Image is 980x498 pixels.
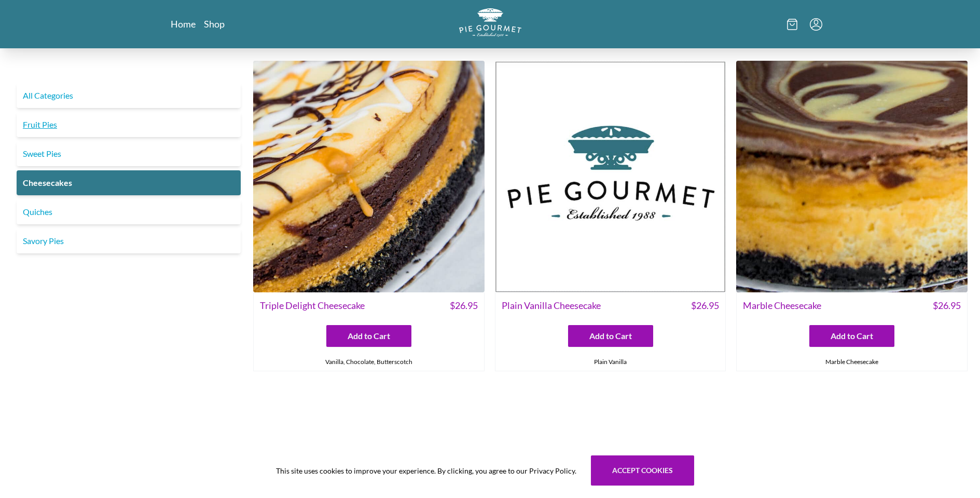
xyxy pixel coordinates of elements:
[736,61,968,292] img: Marble Cheesecake
[276,465,576,476] span: This site uses cookies to improve your experience. By clicking, you agree to our Privacy Policy.
[260,299,365,313] span: Triple Delight Cheesecake
[450,299,478,313] span: $ 26.95
[568,325,653,347] button: Add to Cart
[831,330,873,342] span: Add to Cart
[495,61,726,292] img: Plain Vanilla Cheesecake
[809,325,894,347] button: Add to Cart
[459,8,521,37] img: logo
[737,353,967,371] div: Marble Cheesecake
[204,18,225,30] a: Shop
[254,353,484,371] div: Vanilla, Chocolate, Butterscotch
[810,18,822,31] button: Menu
[17,141,241,166] a: Sweet Pies
[253,61,485,292] img: Triple Delight Cheesecake
[591,455,694,486] button: Accept cookies
[17,199,241,224] a: Quiches
[691,299,719,313] span: $ 26.95
[502,299,601,313] span: Plain Vanilla Cheesecake
[933,299,961,313] span: $ 26.95
[17,112,241,137] a: Fruit Pies
[743,299,821,313] span: Marble Cheesecake
[17,170,241,195] a: Cheesecakes
[17,83,241,108] a: All Categories
[348,330,390,342] span: Add to Cart
[17,228,241,253] a: Savory Pies
[495,353,726,371] div: Plain Vanilla
[459,8,521,40] a: Logo
[171,18,196,30] a: Home
[589,330,632,342] span: Add to Cart
[326,325,411,347] button: Add to Cart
